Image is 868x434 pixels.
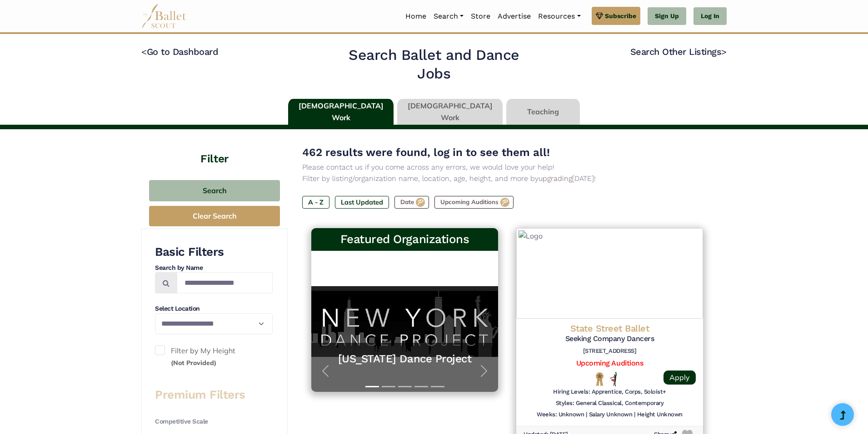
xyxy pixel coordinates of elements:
[155,345,273,368] label: Filter by My Height
[365,381,379,392] button: Slide 1
[556,400,663,407] h6: Styles: General Classical, Contemporary
[586,411,587,419] h6: |
[286,99,395,125] li: [DEMOGRAPHIC_DATA] Work
[537,411,584,419] h6: Weeks: Unknown
[332,46,537,83] h2: Search Ballet and Dance Jobs
[431,381,444,392] button: Slide 5
[149,206,280,226] button: Clear Search
[592,7,640,25] a: Subscribe
[594,372,605,386] img: National
[320,352,489,366] a: [US_STATE] Dance Project
[693,7,727,25] a: Log In
[553,388,666,396] h6: Hiring Levels: Apprentice, Corps, Soloist+
[663,371,696,385] a: Apply
[141,46,218,57] a: <Go to Dashboard
[524,347,696,355] h6: [STREET_ADDRESS]
[605,11,636,21] span: Subscribe
[302,196,329,209] label: A - Z
[637,411,683,419] h6: Height Unknown
[398,381,412,392] button: Slide 3
[319,232,491,247] h3: Featured Organizations
[414,381,428,392] button: Slide 4
[648,7,686,25] a: Sign Up
[534,7,584,26] a: Resources
[155,304,273,313] h4: Select Location
[721,46,727,57] code: >
[589,411,632,419] h6: Salary Unknown
[155,417,273,426] h4: Competitive Scale
[494,7,534,26] a: Advertise
[302,146,550,159] span: 462 results were found, log in to see them all!
[610,372,617,386] img: All
[630,46,727,57] a: Search Other Listings>
[395,99,504,125] li: [DEMOGRAPHIC_DATA] Work
[155,244,273,260] h3: Basic Filters
[155,263,273,273] h4: Search by Name
[171,359,216,367] small: (Not Provided)
[335,196,389,209] label: Last Updated
[302,173,712,185] p: Filter by listing/organization name, location, age, height, and more by [DATE]!
[524,334,696,344] h5: Seeking Company Dancers
[402,7,430,26] a: Home
[430,7,467,26] a: Search
[149,180,280,201] button: Search
[141,129,288,166] h4: Filter
[576,359,643,367] a: Upcoming Auditions
[596,11,603,21] img: gem.svg
[155,387,273,403] h3: Premium Filters
[516,228,703,319] img: Logo
[434,196,514,209] label: Upcoming Auditions
[504,99,582,125] li: Teaching
[524,322,696,334] h4: State Street Ballet
[467,7,494,26] a: Store
[539,174,572,183] a: upgrading
[302,161,712,173] p: Please contact us if you come across any errors, we would love your help!
[177,272,273,293] input: Search by names...
[141,46,147,57] code: <
[394,196,429,209] label: Date
[382,381,395,392] button: Slide 2
[634,411,635,419] h6: |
